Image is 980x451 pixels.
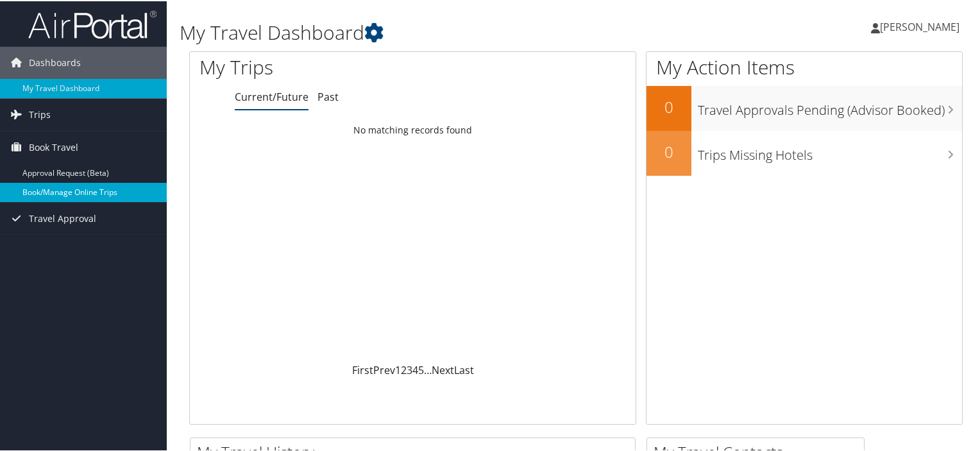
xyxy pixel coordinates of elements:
[432,362,454,376] a: Next
[412,362,418,376] a: 4
[407,362,412,376] a: 3
[190,117,636,140] td: No matching records found
[235,89,308,103] a: Current/Future
[401,362,407,376] a: 2
[454,362,474,376] a: Last
[880,19,959,33] span: [PERSON_NAME]
[418,362,424,376] a: 5
[646,85,962,130] a: 0Travel Approvals Pending (Advisor Booked)
[29,46,81,78] span: Dashboards
[698,94,962,118] h3: Travel Approvals Pending (Advisor Booked)
[646,140,691,162] h2: 0
[29,201,96,234] span: Travel Approval
[646,130,962,174] a: 0Trips Missing Hotels
[698,139,962,163] h3: Trips Missing Hotels
[180,18,708,45] h1: My Travel Dashboard
[646,95,691,117] h2: 0
[28,8,156,38] img: airportal-logo.png
[395,362,401,376] a: 1
[424,362,432,376] span: …
[199,53,441,80] h1: My Trips
[29,130,78,162] span: Book Travel
[373,362,395,376] a: Prev
[29,98,51,130] span: Trips
[352,362,373,376] a: First
[317,89,339,103] a: Past
[646,53,962,80] h1: My Action Items
[871,6,972,45] a: [PERSON_NAME]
